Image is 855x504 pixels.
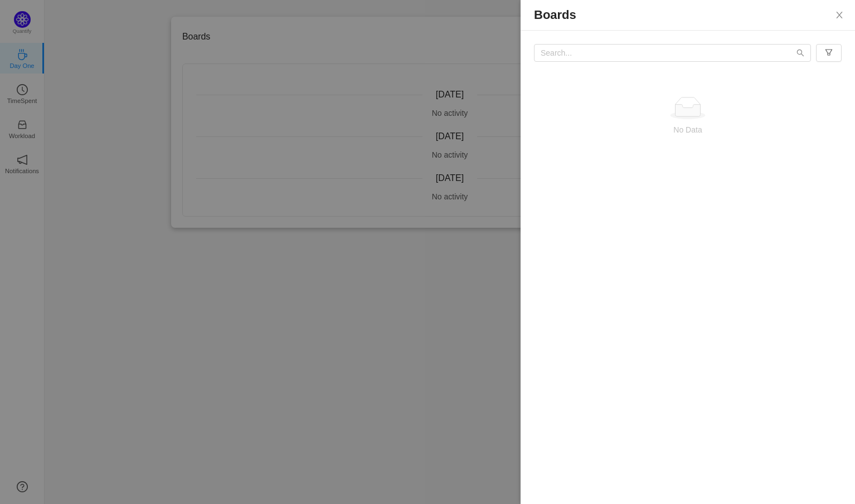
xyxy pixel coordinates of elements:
[543,124,833,136] p: No Data
[534,9,842,21] p: Boards
[835,11,844,19] i: icon: close
[796,49,804,57] i: icon: search
[534,44,811,62] input: Search...
[816,44,842,62] button: icon: filter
